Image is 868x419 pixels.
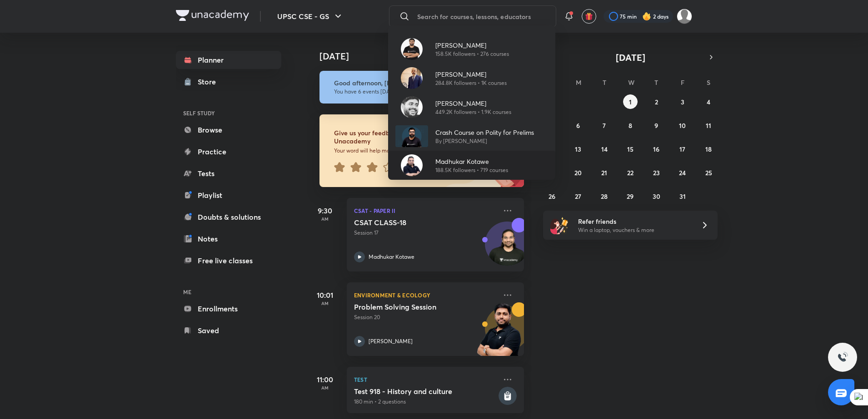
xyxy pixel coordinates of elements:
img: ttu [837,352,848,363]
p: 158.5K followers • 276 courses [435,50,509,58]
p: Crash Course on Polity for Prelims [435,128,534,137]
a: AvatarCrash Course on Polity for PrelimsBy [PERSON_NAME] [388,122,555,151]
img: Avatar [401,154,423,176]
img: Avatar [401,96,423,118]
a: AvatarMadhukar Kotawe188.5K followers • 719 courses [388,151,555,180]
a: Avatar[PERSON_NAME]284.8K followers • 1K courses [388,64,555,93]
p: 188.5K followers • 719 courses [435,166,508,174]
img: Avatar [401,38,423,60]
p: 284.8K followers • 1K courses [435,79,507,87]
img: Avatar [401,67,423,89]
a: Avatar[PERSON_NAME]158.5K followers • 276 courses [388,35,555,64]
p: 449.2K followers • 1.9K courses [435,108,511,116]
a: Avatar[PERSON_NAME]449.2K followers • 1.9K courses [388,93,555,122]
p: [PERSON_NAME] [435,40,509,50]
p: [PERSON_NAME] [435,69,507,79]
p: Madhukar Kotawe [435,157,508,166]
p: [PERSON_NAME] [435,99,511,108]
img: Avatar [395,125,428,147]
p: By [PERSON_NAME] [435,137,534,145]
